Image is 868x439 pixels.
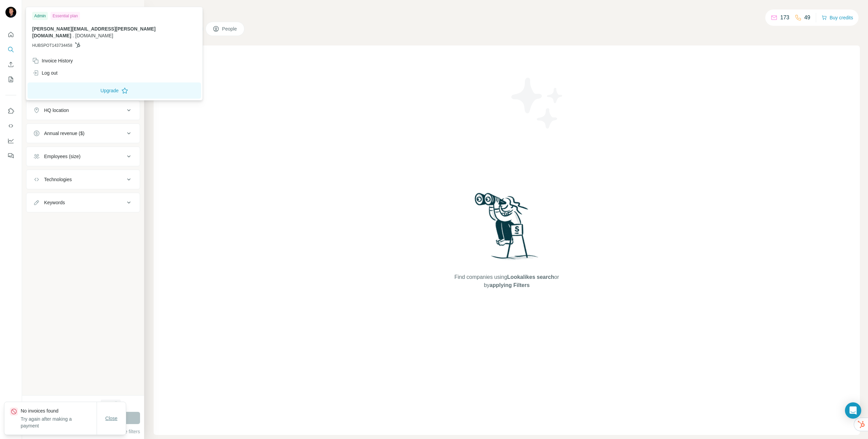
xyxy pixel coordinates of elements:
[822,13,853,22] button: Buy credits
[51,12,80,20] div: Essential plan
[26,171,140,188] button: Technologies
[780,14,789,22] p: 173
[5,7,16,18] img: Avatar
[5,150,16,162] button: Feedback
[44,153,80,160] div: Employees (size)
[21,416,97,429] p: Try again after making a payment
[73,33,74,38] span: .
[45,400,120,408] div: 100 search results remaining
[32,70,58,76] div: Log out
[5,105,16,117] button: Use Surfe on LinkedIn
[5,73,16,85] button: My lists
[32,12,48,20] div: Admin
[5,135,16,147] button: Dashboard
[26,6,47,12] div: New search
[105,415,118,422] span: Close
[44,199,65,206] div: Keywords
[5,43,16,56] button: Search
[26,148,140,165] button: Employees (size)
[75,33,113,38] span: [DOMAIN_NAME]
[21,407,97,414] p: No invoices found
[5,28,16,41] button: Quick start
[222,25,238,32] span: People
[472,191,542,267] img: Surfe Illustration - Woman searching with binoculars
[26,194,140,211] button: Keywords
[44,176,72,183] div: Technologies
[26,125,140,141] button: Annual revenue ($)
[26,102,140,118] button: HQ location
[5,58,16,71] button: Enrich CSV
[118,4,144,14] button: Hide
[804,14,810,22] p: 49
[27,82,201,99] button: Upgrade
[507,73,568,134] img: Surfe Illustration - Stars
[44,107,69,114] div: HQ location
[32,57,73,64] div: Invoice History
[103,401,112,407] div: + 500
[452,273,561,289] span: Find companies using or by
[44,130,84,137] div: Annual revenue ($)
[490,282,530,288] span: applying Filters
[5,120,16,132] button: Use Surfe API
[154,8,860,18] h4: Search
[845,402,861,419] div: Open Intercom Messenger
[32,26,156,38] span: [PERSON_NAME][EMAIL_ADDRESS][PERSON_NAME][DOMAIN_NAME]
[101,412,122,424] button: Close
[507,274,554,280] span: Lookalikes search
[32,42,72,49] span: HUBSPOT143734458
